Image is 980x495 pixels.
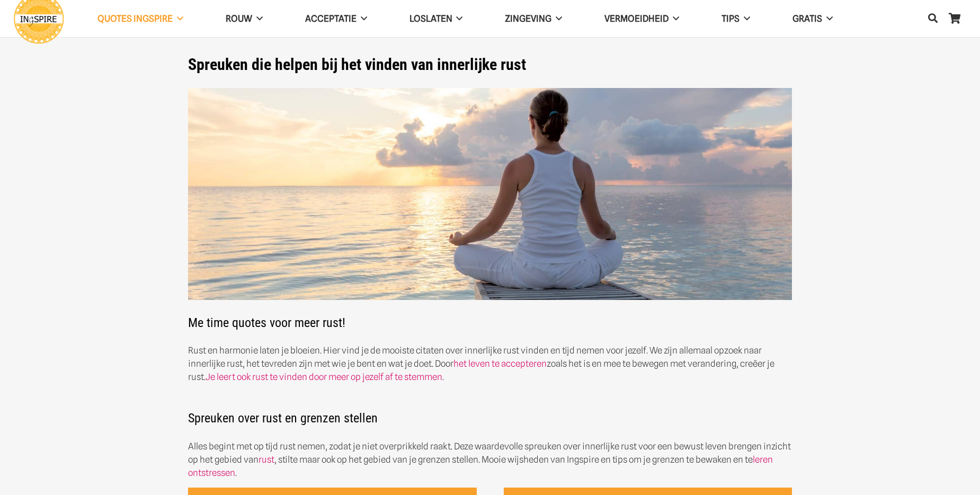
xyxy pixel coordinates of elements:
[505,13,551,24] span: Zingeving
[453,358,547,369] a: het leven te accepteren
[771,5,854,32] a: GRATIS
[604,13,669,24] span: VERMOEIDHEID
[409,13,452,24] span: Loslaten
[188,88,792,331] h2: Me time quotes voor meer rust!
[188,55,792,74] h1: Spreuken die helpen bij het vinden van innerlijke rust
[97,13,173,24] span: QUOTES INGSPIRE
[484,5,583,32] a: Zingeving
[188,454,773,478] a: leren ontstressen
[76,5,204,32] a: QUOTES INGSPIRE
[206,372,442,382] a: Je leert ook rust te vinden door meer op jezelf af te stemmen
[188,88,792,300] img: Innerlijke rust spreuken van ingspire voor balans en geluk
[188,440,792,480] p: Alles begint met op tijd rust nemen, zodat je niet overprikkeld raakt. Deze waardevolle spreuken ...
[188,397,792,426] h2: Spreuken over rust en grenzen stellen
[721,13,740,24] span: TIPS
[259,454,274,465] a: rust
[284,5,388,32] a: Acceptatie
[388,5,484,32] a: Loslaten
[204,5,284,32] a: ROUW
[188,344,792,384] p: Rust en harmonie laten je bloeien. Hier vind je de mooiste citaten over innerlijke rust vinden en...
[922,6,943,31] a: Zoeken
[700,5,771,32] a: TIPS
[583,5,700,32] a: VERMOEIDHEID
[226,13,252,24] span: ROUW
[792,13,822,24] span: GRATIS
[305,13,357,24] span: Acceptatie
